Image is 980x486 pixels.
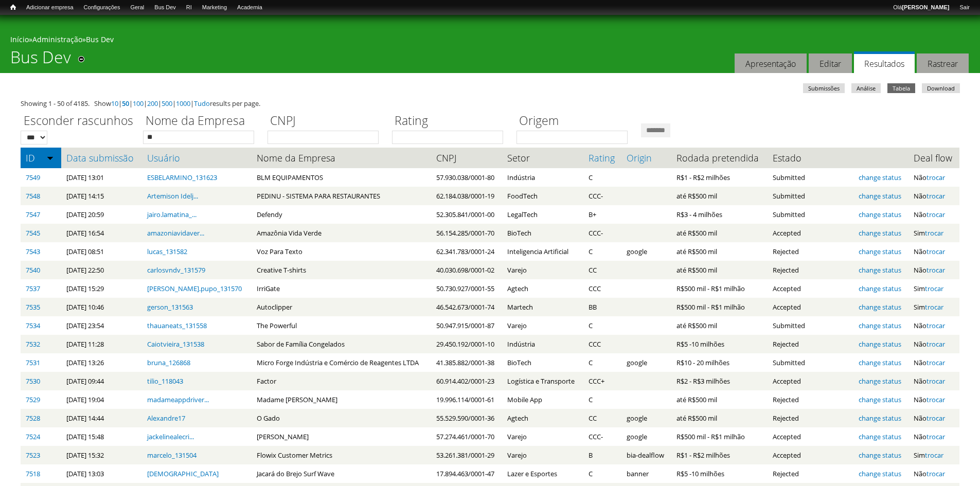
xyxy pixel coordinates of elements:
a: 7524 [26,432,40,441]
td: Sabor de Família Congelados [252,335,431,353]
a: Download [922,83,960,93]
a: Artemison Idelj... [147,191,198,201]
a: Bus Dev [86,34,114,44]
a: trocar [925,451,943,460]
a: Administração [32,34,82,44]
td: Indústria [502,335,583,353]
td: Indústria [502,168,583,187]
label: Esconder rascunhos [21,112,136,131]
td: Rejected [768,242,853,261]
td: [DATE] 20:59 [61,205,142,224]
a: change status [859,358,901,367]
td: até R$500 mil [671,390,768,409]
td: Madame [PERSON_NAME] [252,390,431,409]
a: carlosvndv_131579 [147,265,205,275]
a: 7529 [26,395,40,404]
a: change status [859,247,901,256]
td: Sim [908,298,959,316]
td: 53.261.381/0001-29 [431,446,503,464]
a: trocar [926,265,945,275]
td: [DATE] 08:51 [61,242,142,261]
td: C [583,242,621,261]
td: 19.996.114/0001-61 [431,390,503,409]
td: R$500 mil - R$1 milhão [671,279,768,298]
a: Sair [954,3,975,13]
td: [DATE] 14:44 [61,409,142,427]
a: change status [859,432,901,441]
a: trocar [926,395,945,404]
th: Setor [502,148,583,168]
td: Rejected [768,335,853,353]
a: 10 [111,99,118,108]
a: thauaneats_131558 [147,321,207,330]
td: Agtech [502,279,583,298]
td: FoodTech [502,187,583,205]
a: tilio_118043 [147,376,183,386]
th: Nome da Empresa [252,148,431,168]
td: Submitted [768,168,853,187]
a: Adicionar empresa [21,3,79,13]
td: CCC [583,279,621,298]
a: madameappdriver... [147,395,209,404]
td: Não [908,168,959,187]
a: Caiotvieira_131538 [147,339,204,349]
a: bruna_126868 [147,358,190,367]
td: 50.730.927/0001-55 [431,279,503,298]
td: Factor [252,372,431,390]
td: [DATE] 15:32 [61,446,142,464]
a: 200 [147,99,158,108]
td: Martech [502,298,583,316]
td: até R$500 mil [671,316,768,335]
td: google [621,353,671,372]
td: 29.450.192/0001-10 [431,335,503,353]
a: change status [859,469,901,478]
td: 57.930.038/0001-80 [431,168,503,187]
a: Origin [627,153,666,163]
a: lucas_131582 [147,247,187,256]
td: 62.184.038/0001-19 [431,187,503,205]
td: Submitted [768,316,853,335]
td: [DATE] 09:44 [61,372,142,390]
a: 7545 [26,228,40,238]
a: change status [859,265,901,275]
td: 40.030.698/0001-02 [431,261,503,279]
td: Accepted [768,224,853,242]
a: 7535 [26,302,40,312]
a: change status [859,413,901,423]
td: [DATE] 22:50 [61,261,142,279]
a: Alexandre17 [147,413,185,423]
td: 62.341.783/0001-24 [431,242,503,261]
td: 57.274.461/0001-70 [431,427,503,446]
a: trocar [926,247,945,256]
td: banner [621,464,671,483]
td: Não [908,353,959,372]
a: trocar [926,191,945,201]
td: Não [908,409,959,427]
a: gerson_131563 [147,302,193,312]
td: CC [583,261,621,279]
td: PEDINU - SISTEMA PARA RESTAURANTES [252,187,431,205]
a: trocar [926,376,945,386]
a: jackelinealecri... [147,432,194,441]
td: [DATE] 10:46 [61,298,142,316]
td: BioTech [502,353,583,372]
a: trocar [926,173,945,182]
a: 7537 [26,284,40,293]
td: C [583,464,621,483]
div: Showing 1 - 50 of 4185. Show | | | | | | results per page. [21,98,959,109]
a: 1000 [176,99,190,108]
a: trocar [925,228,943,238]
td: até R$500 mil [671,187,768,205]
a: 7528 [26,413,40,423]
td: Accepted [768,427,853,446]
img: ordem crescente [47,154,54,161]
label: Rating [392,112,510,131]
td: BioTech [502,224,583,242]
a: trocar [925,302,943,312]
td: Submitted [768,353,853,372]
td: R$1 - R$2 milhões [671,446,768,464]
td: Submitted [768,187,853,205]
a: trocar [926,339,945,349]
a: trocar [926,358,945,367]
th: CNPJ [431,148,503,168]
